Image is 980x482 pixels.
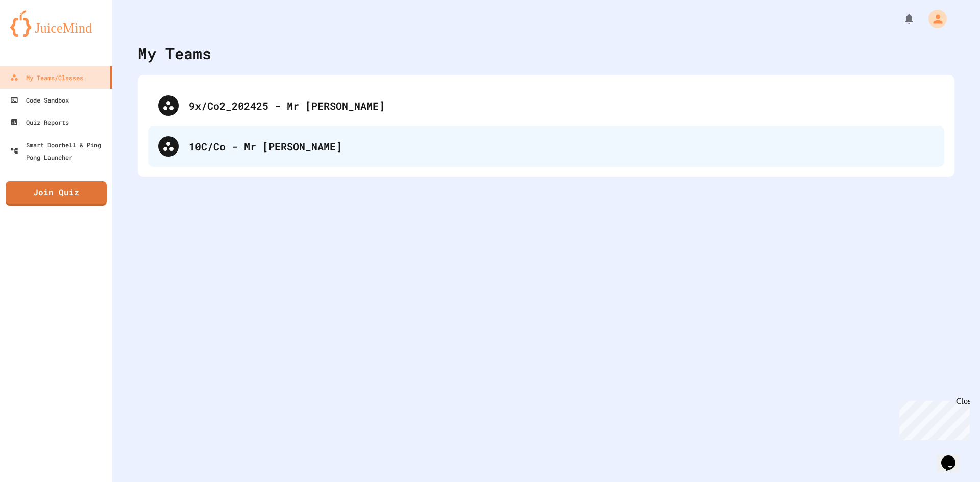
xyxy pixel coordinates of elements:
a: Join Quiz [6,181,107,206]
div: 9x/Co2_202425 - Mr [PERSON_NAME] [148,85,944,126]
div: Smart Doorbell & Ping Pong Launcher [10,139,108,163]
div: Code Sandbox [10,94,69,106]
div: My Notifications [884,10,918,28]
div: 10C/Co - Mr [PERSON_NAME] [148,126,944,167]
div: 9x/Co2_202425 - Mr [PERSON_NAME] [189,98,934,113]
div: My Account [918,7,949,31]
img: logo-orange.svg [10,10,102,37]
div: My Teams [138,42,211,65]
iframe: chat widget [895,397,970,440]
div: 10C/Co - Mr [PERSON_NAME] [189,139,934,154]
div: My Teams/Classes [10,71,83,84]
div: Quiz Reports [10,116,69,129]
div: Chat with us now!Close [4,4,70,65]
iframe: chat widget [937,441,970,472]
